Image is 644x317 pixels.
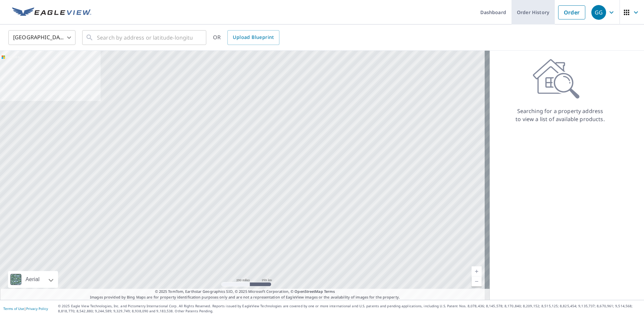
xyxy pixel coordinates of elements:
a: Upload Blueprint [227,30,279,45]
div: [GEOGRAPHIC_DATA] [8,28,75,47]
p: © 2025 Eagle View Technologies, Inc. and Pictometry International Corp. All Rights Reserved. Repo... [58,304,641,314]
a: Terms of Use [3,306,24,311]
span: © 2025 TomTom, Earthstar Geographics SIO, © 2025 Microsoft Corporation, © [155,289,335,295]
img: EV Logo [12,7,91,17]
a: OpenStreetMap [294,289,323,294]
a: Terms [324,289,335,294]
a: Current Level 5, Zoom Out [472,276,482,286]
input: Search by address or latitude-longitude [97,28,193,47]
p: | [3,307,48,311]
div: Aerial [23,271,42,288]
p: Searching for a property address to view a list of available products. [515,107,605,123]
a: Current Level 5, Zoom In [472,266,482,276]
div: GG [591,5,606,20]
a: Privacy Policy [26,306,48,311]
a: Order [558,5,585,19]
div: OR [213,30,279,45]
div: Aerial [8,271,58,288]
span: Upload Blueprint [233,33,274,42]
